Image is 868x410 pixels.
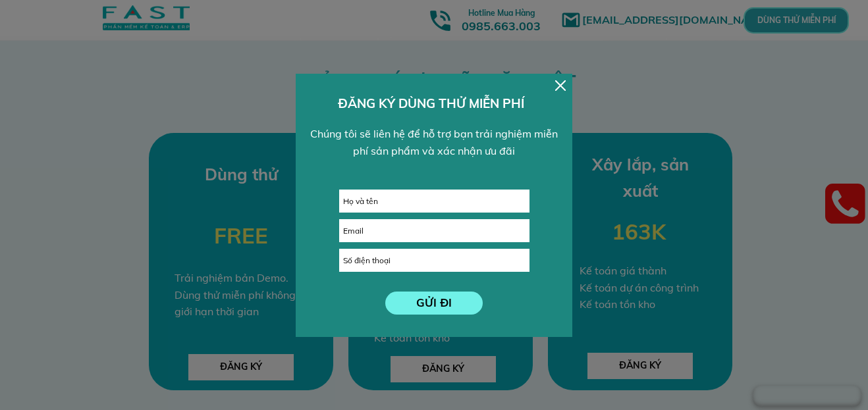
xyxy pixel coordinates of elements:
input: Email [340,220,529,242]
h3: ĐĂNG KÝ DÙNG THỬ MIỄN PHÍ [338,93,531,113]
input: Họ và tên [340,190,529,212]
input: Số điện thoại [340,249,529,271]
p: GỬI ĐI [385,292,483,315]
div: Chúng tôi sẽ liên hệ để hỗ trợ bạn trải nghiệm miễn phí sản phẩm và xác nhận ưu đãi [304,126,564,159]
